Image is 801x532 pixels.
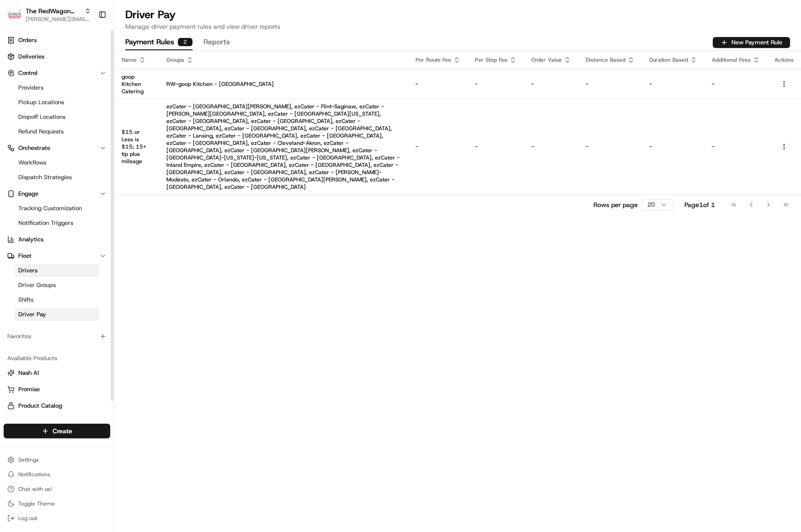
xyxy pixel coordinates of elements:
span: Refund Requests [18,128,64,136]
span: Providers [18,84,43,92]
div: Distance Based [586,56,635,64]
p: - [475,143,517,150]
p: - [586,80,635,88]
div: Available Products [4,351,110,366]
button: Fleet [4,249,110,263]
span: Fleet [18,252,32,260]
a: Orders [4,33,110,48]
p: goop Kitchen Catering [122,73,152,95]
button: The RedWagon Delivers [26,6,81,16]
span: Control [18,69,37,77]
p: - [531,80,571,88]
a: Drivers [15,264,99,277]
span: Chat with us! [18,485,52,493]
p: - [416,143,460,150]
span: Drivers [18,266,37,275]
div: Favorites [4,329,110,344]
div: Name [122,56,152,64]
button: Control [4,66,110,80]
p: - [712,143,760,150]
p: RW-goop Kitchen - [GEOGRAPHIC_DATA] [166,80,401,88]
p: - [586,143,635,150]
p: Manage driver payment rules and view driver reports [125,22,790,31]
button: Create [4,424,110,438]
div: Per Stop Fee [475,56,517,64]
div: 2 [178,38,192,46]
div: Page 1 of 1 [684,200,715,209]
p: - [416,80,460,88]
span: Dropoff Locations [18,113,65,121]
span: Analytics [18,235,43,244]
span: Driver Groups [18,281,56,289]
button: Orchestrate [4,141,110,155]
p: $15 or Less is $15; 15+ tip plus mileage [122,128,152,165]
span: Orders [18,36,37,44]
button: Log out [4,512,110,525]
div: Order Value [531,56,571,64]
span: Dispatch Strategies [18,173,72,181]
button: Toggle Theme [4,497,110,510]
p: Rows per page [593,200,638,209]
span: Engage [18,190,38,198]
button: Chat with us! [4,483,110,495]
button: Nash AI [4,366,110,380]
div: Duration Based [649,56,697,64]
button: Engage [4,186,110,201]
button: Reports [203,35,230,50]
a: Promise [7,385,107,394]
span: Toggle Theme [18,500,55,507]
a: Workflows [15,156,99,169]
div: Additional Fees [712,56,760,64]
p: ezCater - [GEOGRAPHIC_DATA][PERSON_NAME], ezCater - Flint-Saginaw, ezCater - [PERSON_NAME][GEOGRA... [166,103,401,191]
a: Driver Groups [15,279,99,292]
div: Groups [166,56,401,64]
span: Promise [18,385,40,394]
a: Analytics [4,232,110,247]
span: Nash AI [18,369,39,377]
button: Promise [4,382,110,397]
a: Driver Pay [15,308,99,321]
p: - [712,80,760,88]
span: Notifications [18,471,50,478]
img: The RedWagon Delivers [7,7,22,22]
span: Shifts [18,296,33,304]
span: Notification Triggers [18,219,73,227]
button: Settings [4,453,110,466]
span: Driver Pay [18,310,46,319]
button: [PERSON_NAME][EMAIL_ADDRESS][DOMAIN_NAME] [26,16,91,23]
p: - [649,143,697,150]
span: Pickup Locations [18,98,64,106]
span: Settings [18,456,39,463]
a: Deliveries [4,49,110,64]
button: Notifications [4,468,110,481]
a: Tracking Customization [15,202,99,215]
a: Dropoff Locations [15,111,99,123]
span: Product Catalog [18,402,62,410]
p: - [649,80,697,88]
a: Product Catalog [7,402,107,410]
a: Pickup Locations [15,96,99,109]
a: Notification Triggers [15,217,99,229]
button: New Payment Rule [713,37,790,48]
span: Create [53,426,72,436]
a: Providers [15,81,99,94]
span: Workflows [18,159,46,167]
span: Tracking Customization [18,204,82,213]
p: - [475,80,517,88]
p: - [531,143,571,150]
a: Nash AI [7,369,107,377]
span: Deliveries [18,53,44,61]
h1: Driver Pay [125,7,790,22]
a: Refund Requests [15,125,99,138]
button: Payment Rules [125,35,192,50]
div: Per Route Fee [416,56,460,64]
button: Product Catalog [4,399,110,413]
span: Orchestrate [18,144,50,152]
button: The RedWagon DeliversThe RedWagon Delivers[PERSON_NAME][EMAIL_ADDRESS][DOMAIN_NAME] [4,4,95,26]
a: Dispatch Strategies [15,171,99,184]
div: Actions [774,56,794,64]
span: Log out [18,515,37,522]
a: Shifts [15,293,99,306]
